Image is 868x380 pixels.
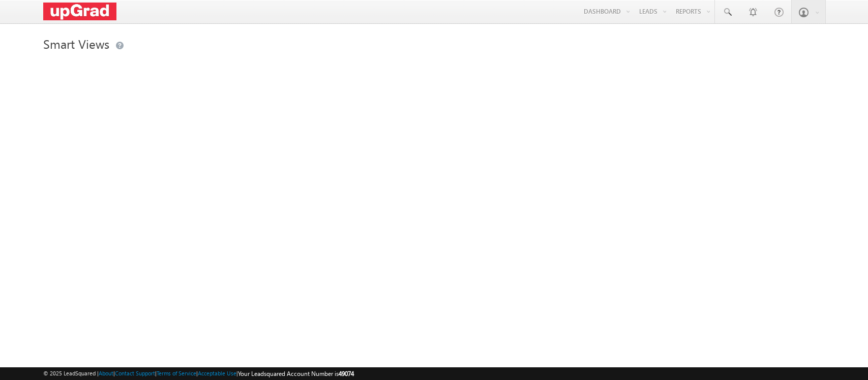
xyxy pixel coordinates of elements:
[115,370,155,376] a: Contact Support
[99,370,113,376] a: About
[43,369,354,378] span: © 2025 LeadSquared | | | | |
[43,3,116,20] img: Custom Logo
[157,370,196,376] a: Terms of Service
[238,370,354,377] span: Your Leadsquared Account Number is
[198,370,236,376] a: Acceptable Use
[43,36,109,52] span: Smart Views
[339,370,354,377] span: 49074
